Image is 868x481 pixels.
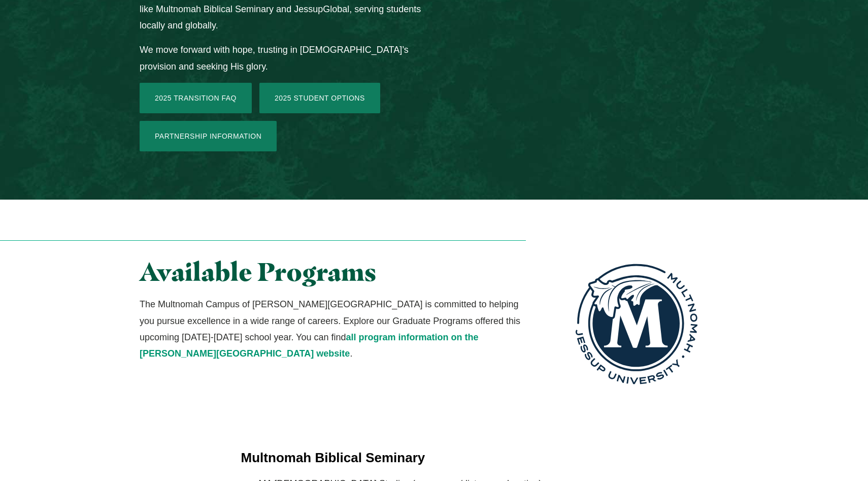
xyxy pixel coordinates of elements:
a: 2025 Transition FAQ [140,83,252,113]
h2: Available Programs [140,258,526,286]
a: Partnership Information [140,121,277,151]
a: 2025 Student Options [259,83,380,113]
p: We move forward with hope, trusting in [DEMOGRAPHIC_DATA]’s provision and seeking His glory. [140,42,424,75]
h4: Multnomah Biblical Seminary [241,448,627,467]
p: The Multnomah Campus of [PERSON_NAME][GEOGRAPHIC_DATA] is committed to helping you pursue excelle... [140,296,526,362]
